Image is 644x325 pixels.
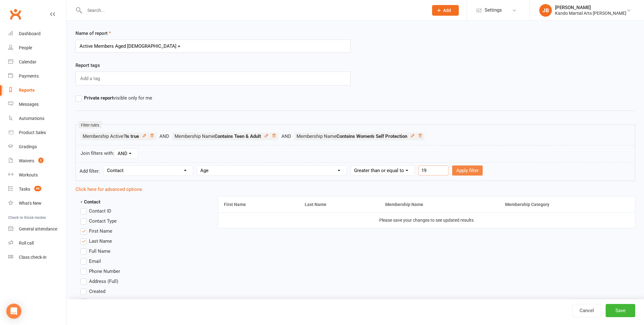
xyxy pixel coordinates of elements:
[8,27,66,41] a: Dashboard
[8,55,66,69] a: Calendar
[19,172,38,177] div: Workouts
[8,236,66,250] a: Roll call
[19,31,41,36] div: Dashboard
[79,122,101,128] small: Filter rules
[218,197,299,213] th: First Name
[19,45,32,50] div: People
[83,133,139,139] span: Membership Active?
[6,304,21,319] div: Open Intercom Messenger
[8,250,66,264] a: Class kiosk mode
[19,187,30,192] div: Tasks
[452,165,483,176] button: Apply filter
[19,255,47,260] div: Class check-in
[19,241,34,246] div: Roll call
[75,62,100,69] label: Report tags
[89,278,118,284] span: Address (Full)
[19,88,35,93] div: Reports
[89,268,120,274] span: Phone Number
[539,4,552,17] div: JB
[485,3,502,17] span: Settings
[8,168,66,182] a: Workouts
[336,133,407,139] strong: Contains Women's Self Protection
[80,199,100,205] strong: Contact
[89,227,112,234] span: First Name
[19,59,36,64] div: Calendar
[499,197,635,213] th: Membership Category
[80,74,102,83] input: Add a tag
[299,197,379,213] th: Last Name
[84,94,152,101] span: visible only for me
[555,5,626,10] div: [PERSON_NAME]
[8,140,66,154] a: Gradings
[555,10,626,16] div: Kando Martial Arts [PERSON_NAME]
[89,298,119,304] span: First Activated
[89,237,112,244] span: Last Name
[8,222,66,236] a: General attendance kiosk mode
[19,226,57,231] div: General attendance
[19,102,39,107] div: Messages
[89,207,111,214] span: Contact ID
[19,144,37,149] div: Gradings
[606,304,635,317] button: Save
[419,165,448,176] input: Value
[8,182,66,196] a: Tasks 49
[8,69,66,83] a: Payments
[8,83,66,97] a: Reports
[83,6,424,15] input: Search...
[175,133,261,139] span: Membership Name
[19,116,44,121] div: Automations
[84,95,114,101] strong: Private report
[297,133,407,139] span: Membership Name
[89,247,110,254] span: Full Name
[443,8,451,13] span: Add
[8,6,23,22] a: Clubworx
[8,154,66,168] a: Waivers 2
[19,201,42,206] div: What's New
[19,73,39,79] div: Payments
[89,288,105,294] span: Created
[75,187,142,192] a: Click here for advanced options
[8,41,66,55] a: People
[89,217,117,224] span: Contact Type
[125,133,139,139] strong: Is true
[19,130,46,135] div: Product Sales
[218,213,635,228] td: Please save your changes to see updated results
[572,304,601,317] a: Cancel
[380,197,500,213] th: Membership Name
[8,196,66,210] a: What's New
[75,145,635,163] div: Join filters with:
[8,126,66,140] a: Product Sales
[432,5,459,16] button: Add
[19,158,34,163] div: Waivers
[38,158,43,163] span: 2
[8,111,66,126] a: Automations
[8,97,66,111] a: Messages
[34,186,41,191] span: 49
[89,257,101,264] span: Email
[214,133,261,139] strong: Contains Teen & Adult
[75,30,111,37] label: Name of report
[75,162,635,181] form: Add filter:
